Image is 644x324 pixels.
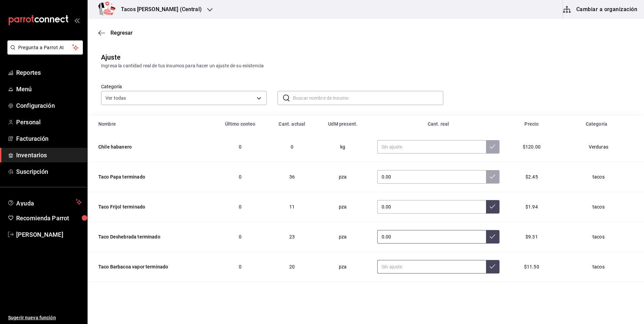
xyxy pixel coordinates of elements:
div: Precio [512,121,552,127]
span: Personal [16,118,82,127]
span: Configuración [16,101,82,110]
td: pza [316,222,369,252]
span: Menú [16,85,82,94]
div: UdM present. [320,121,365,127]
span: [PERSON_NAME] [16,230,82,239]
input: Sin ajuste [377,140,486,154]
span: 36 [289,174,295,180]
h3: Tacos [PERSON_NAME] (Central) [116,5,202,13]
div: Último conteo [217,121,263,127]
button: open_drawer_menu [74,18,79,23]
td: tacos [556,162,644,192]
span: 20 [289,264,295,269]
input: Sin ajuste [377,260,486,273]
td: Taco Deshebrada terminado [88,222,213,252]
span: Suscripción [16,167,82,176]
input: Sin ajuste [377,170,486,184]
td: pza [316,252,369,282]
span: $9.31 [525,234,538,239]
a: Pregunta a Parrot AI [5,49,83,56]
span: Regresar [110,30,133,36]
td: Chile habanero [88,132,213,162]
td: Taco Frijol terminado [88,192,213,222]
span: $2.45 [525,174,538,180]
td: pza [316,192,369,222]
td: tacos [556,192,644,222]
input: Buscar nombre de insumo [293,91,443,105]
td: Taco Chicharron terminado [88,282,213,312]
td: tacos [556,222,644,252]
td: pza [316,282,369,312]
div: Cant. actual [271,121,312,127]
div: Nombre [98,121,209,127]
span: 11 [289,204,295,209]
button: Regresar [98,30,133,36]
span: Inventarios [16,151,82,160]
span: 0 [239,234,241,239]
td: pza [316,162,369,192]
span: 0 [239,174,241,180]
span: Ayuda [16,198,73,206]
span: $120.00 [523,144,541,150]
input: Sin ajuste [377,200,486,214]
span: Reportes [16,68,82,77]
div: Cant. real [373,121,504,127]
td: Verduras [556,132,644,162]
span: Recomienda Parrot [16,214,82,223]
label: Categoría [101,84,267,89]
span: $1.94 [525,204,538,209]
span: Facturación [16,134,82,143]
td: tacos [556,282,644,312]
span: Pregunta a Parrot AI [18,44,72,51]
input: Sin ajuste [377,230,486,244]
td: Taco Barbacoa vapor terminado [88,252,213,282]
div: Categoría [560,121,633,127]
div: Ingresa la cantidad real de tus insumos para hacer un ajuste de su existencia [101,62,631,69]
span: Sugerir nueva función [8,314,82,321]
span: $11.50 [524,264,539,269]
td: kg [316,132,369,162]
span: 23 [289,234,295,239]
div: Ajuste [101,52,121,62]
button: Pregunta a Parrot AI [7,40,83,55]
span: 0 [239,204,241,209]
td: tacos [556,252,644,282]
span: 0 [291,144,293,150]
span: Ver todas [105,95,126,101]
td: Taco Papa terminado [88,162,213,192]
span: 0 [239,264,241,269]
span: 0 [239,144,241,150]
